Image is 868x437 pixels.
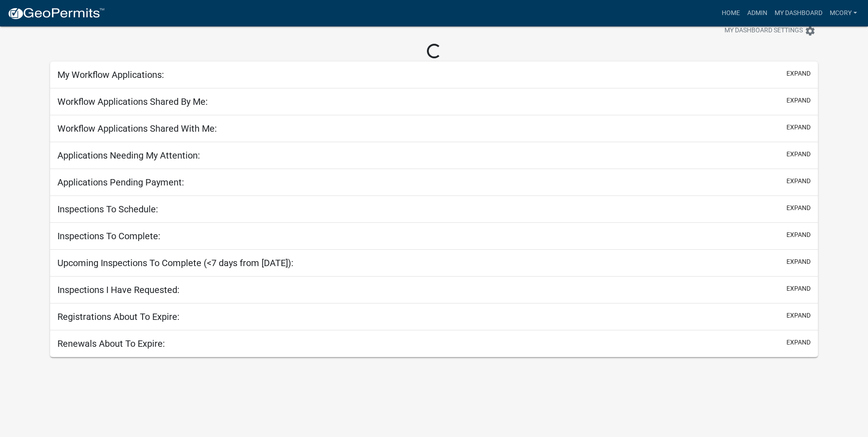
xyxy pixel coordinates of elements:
[786,338,811,347] button: expand
[826,5,861,22] a: mcory
[57,311,180,322] h5: Registrations About To Expire:
[744,5,771,22] a: Admin
[786,203,811,213] button: expand
[786,149,811,159] button: expand
[786,123,811,132] button: expand
[57,96,208,107] h5: Workflow Applications Shared By Me:
[57,150,200,161] h5: Applications Needing My Attention:
[57,177,184,188] h5: Applications Pending Payment:
[805,26,816,36] i: settings
[786,284,811,293] button: expand
[57,231,160,242] h5: Inspections To Complete:
[786,230,811,240] button: expand
[717,22,823,40] button: My Dashboard Settingssettings
[724,26,803,36] span: My Dashboard Settings
[57,338,165,349] h5: Renewals About To Expire:
[786,176,811,186] button: expand
[786,257,811,267] button: expand
[57,284,180,295] h5: Inspections I Have Requested:
[786,69,811,78] button: expand
[718,5,744,22] a: Home
[57,257,293,268] h5: Upcoming Inspections To Complete (<7 days from [DATE]):
[786,311,811,320] button: expand
[771,5,826,22] a: My Dashboard
[786,96,811,105] button: expand
[57,69,164,80] h5: My Workflow Applications:
[57,204,158,215] h5: Inspections To Schedule:
[57,123,217,134] h5: Workflow Applications Shared With Me:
